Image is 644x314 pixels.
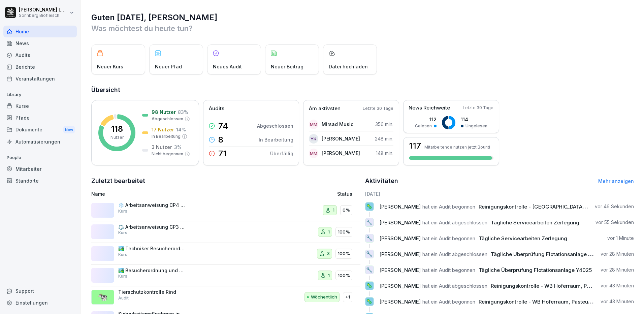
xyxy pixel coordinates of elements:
[259,136,293,143] p: In Bearbeitung
[152,108,176,116] p: 98 Nutzer
[379,235,421,242] span: [PERSON_NAME]
[176,126,186,133] p: 14 %
[19,7,68,13] p: [PERSON_NAME] Lumetsberger
[379,267,421,273] span: [PERSON_NAME]
[3,297,77,309] a: Einstellungen
[363,105,393,112] p: Letzte 30 Tage
[463,105,493,111] p: Letzte 30 Tage
[379,299,421,305] span: [PERSON_NAME]
[218,136,223,144] p: 8
[3,26,77,37] a: Home
[479,267,592,273] span: Tägliche Überprüfung Flotationsanlage Y4025
[422,219,487,226] span: hat ein Audit abgeschlossen
[409,142,421,150] h3: 117
[118,230,127,236] p: Kurs
[309,105,341,113] p: Am aktivsten
[365,176,398,186] h2: Aktivitäten
[213,63,242,70] p: Neues Audit
[479,299,644,305] span: Reinigungskontrolle - WB Hoferraum, Pasteur und Speckproduktion
[152,144,172,151] p: 3 Nutzer
[601,251,634,257] p: vor 28 Minuten
[3,100,77,112] a: Kurse
[375,121,393,128] p: 356 min.
[3,285,77,297] div: Support
[118,252,127,258] p: Kurs
[424,145,490,150] p: Mitarbeitende nutzen jetzt Bounti
[3,124,77,136] a: DokumenteNew
[19,13,68,18] p: Sonnberg Biofleisch
[118,273,127,279] p: Kurs
[3,37,77,49] a: News
[3,136,77,148] a: Automatisierungen
[328,229,330,235] p: 1
[366,249,373,259] p: 🔧
[97,63,123,70] p: Neuer Kurs
[91,221,360,243] a: ⚖️ Arbeitsanweisung CP3 Gewichtskontrolle AAKurs1100%
[91,199,360,221] a: ❄️ Arbeitsanweisung CP4 Kühlen/Tiefkühlen/Tiefkühlen AAKurs10%
[118,224,186,230] p: ⚖️ Arbeitsanweisung CP3 Gewichtskontrolle AA
[118,289,186,295] p: Tierschutzkontrolle Rind
[3,152,77,163] p: People
[601,282,634,289] p: vor 43 Minuten
[343,207,350,214] p: 0%
[3,175,77,187] a: Standorte
[366,265,373,275] p: 🔧
[98,291,108,303] p: 🐄
[118,268,186,274] p: 🏞️ Besucherordnung und Hygienerichtlinien bei [GEOGRAPHIC_DATA]
[379,203,421,210] span: [PERSON_NAME]
[257,122,293,129] p: Abgeschlossen
[328,272,330,279] p: 1
[422,299,475,305] span: hat ein Audit begonnen
[595,219,634,226] p: vor 55 Sekunden
[155,63,182,70] p: Neuer Pfad
[327,250,330,257] p: 3
[91,176,360,186] h2: Zuletzt bearbeitet
[91,286,360,308] a: 🐄Tierschutzkontrolle RindAuditWöchentlich+1
[379,251,421,257] span: [PERSON_NAME]
[152,133,181,139] p: In Bearbeitung
[309,149,318,158] div: MM
[91,243,360,265] a: 🏞️ Techniker Besucherordnung und Hygienerichtlinien bei [GEOGRAPHIC_DATA]Kurs3100%
[311,294,337,301] p: Wöchentlich
[422,251,487,257] span: hat ein Audit abgeschlossen
[461,116,487,123] p: 114
[3,124,77,136] div: Dokumente
[3,73,77,85] a: Veranstaltungen
[365,190,634,197] h6: [DATE]
[218,150,227,158] p: 71
[491,219,579,226] span: Tägliche Servicearbeiten Zerlegung
[322,121,353,128] p: Mirsad Music
[271,63,303,70] p: Neuer Beitrag
[118,295,129,301] p: Audit
[3,61,77,73] a: Berichte
[337,190,352,197] p: Status
[118,202,186,208] p: ❄️ Arbeitsanweisung CP4 Kühlen/Tiefkühlen/Tiefkühlen AA
[118,208,127,214] p: Kurs
[601,266,634,273] p: vor 28 Minuten
[91,23,634,34] p: Was möchtest du heute tun?
[415,116,437,123] p: 112
[366,218,373,227] p: 🔧
[338,229,350,235] p: 100%
[178,108,188,116] p: 83 %
[3,89,77,100] p: Library
[607,235,634,242] p: vor 1 Minute
[309,134,318,144] div: YK
[409,104,450,112] p: News Reichweite
[491,251,604,257] span: Tägliche Überprüfung Flotationsanlage Y4025
[174,144,182,151] p: 3 %
[338,272,350,279] p: 100%
[3,163,77,175] a: Mitarbeiter
[479,235,567,242] span: Tägliche Servicearbeiten Zerlegung
[322,135,360,142] p: [PERSON_NAME]
[91,190,260,197] p: Name
[422,267,475,273] span: hat ein Audit begonnen
[379,219,421,226] span: [PERSON_NAME]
